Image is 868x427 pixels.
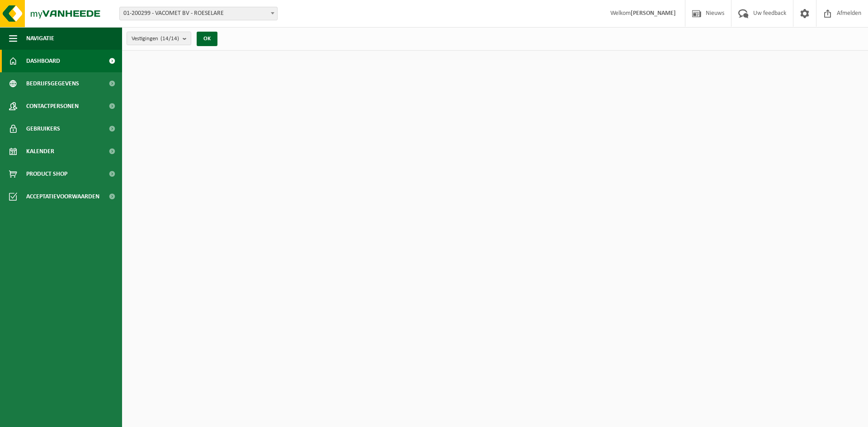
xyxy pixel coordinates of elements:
span: Dashboard [26,50,60,72]
span: Contactpersonen [26,95,79,117]
count: (14/14) [160,36,179,42]
span: Product Shop [26,163,67,185]
span: Kalender [26,140,54,163]
span: Vestigingen [132,32,179,46]
span: 01-200299 - VACOMET BV - ROESELARE [120,7,277,20]
strong: [PERSON_NAME] [631,10,676,17]
button: Vestigingen(14/14) [127,32,191,45]
span: Navigatie [26,27,54,50]
span: Gebruikers [26,117,60,140]
span: Bedrijfsgegevens [26,72,79,95]
span: Acceptatievoorwaarden [26,185,99,208]
button: OK [197,32,217,46]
